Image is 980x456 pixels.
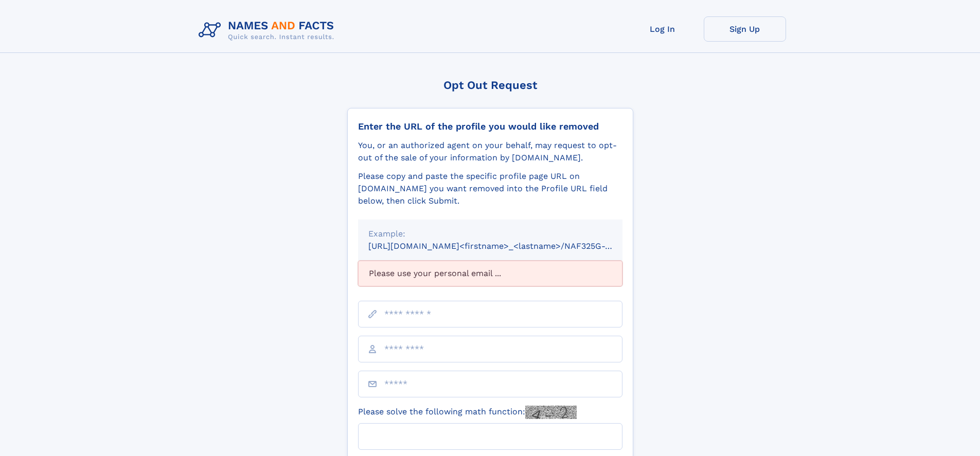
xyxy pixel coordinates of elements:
img: Logo Names and Facts [194,16,343,44]
div: Please use your personal email ... [358,261,622,286]
div: Please copy and paste the specific profile page URL on [DOMAIN_NAME] you want removed into the Pr... [358,170,622,207]
a: Log In [621,16,704,42]
div: Opt Out Request [347,79,633,92]
div: Enter the URL of the profile you would like removed [358,121,622,132]
a: Sign Up [704,16,786,42]
div: Example: [368,228,612,240]
small: [URL][DOMAIN_NAME]<firstname>_<lastname>/NAF325G-xxxxxxxx [368,241,642,251]
label: Please solve the following math function: [358,406,577,419]
div: You, or an authorized agent on your behalf, may request to opt-out of the sale of your informatio... [358,139,622,164]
